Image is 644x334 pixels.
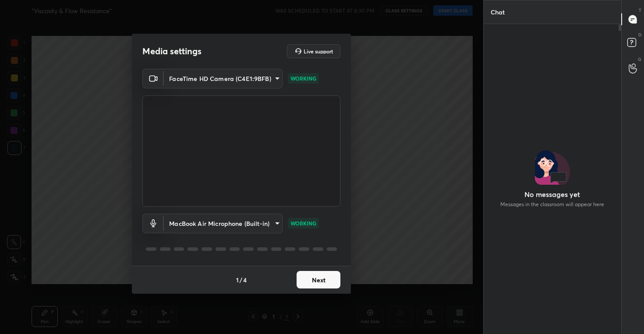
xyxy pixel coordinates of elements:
div: FaceTime HD Camera (C4E1:9BFB) [164,69,283,88]
p: Chat [484,0,512,24]
div: FaceTime HD Camera (C4E1:9BFB) [164,214,283,233]
button: Next [297,271,340,288]
h4: / [240,275,242,285]
p: G [638,56,641,63]
h4: 4 [243,275,247,285]
p: WORKING [290,74,316,82]
h2: Media settings [142,46,202,57]
p: T [639,7,641,14]
p: WORKING [290,219,316,227]
h5: Live support [304,49,333,54]
h4: 1 [236,275,239,285]
p: D [638,32,641,38]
